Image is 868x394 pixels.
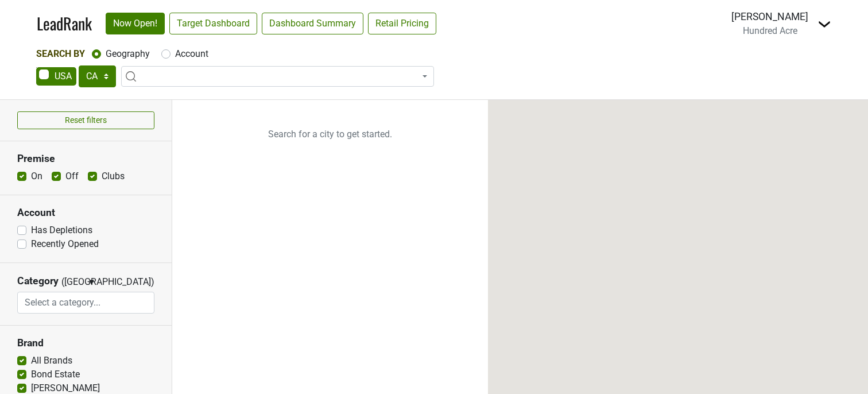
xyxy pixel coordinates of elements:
[175,47,208,61] label: Account
[31,368,80,381] label: Bond Estate
[743,25,797,36] span: Hundred Acre
[36,48,85,59] span: Search By
[17,275,59,287] h3: Category
[102,169,125,183] label: Clubs
[31,223,92,237] label: Has Depletions
[31,354,72,368] label: All Brands
[17,153,154,165] h3: Premise
[262,13,363,34] a: Dashboard Summary
[18,292,154,314] input: Select a category...
[31,169,42,183] label: On
[731,9,808,24] div: [PERSON_NAME]
[169,13,257,34] a: Target Dashboard
[37,11,92,36] a: LeadRank
[61,275,84,292] span: ([GEOGRAPHIC_DATA])
[368,13,436,34] a: Retail Pricing
[817,17,831,31] img: Dropdown Menu
[65,169,79,183] label: Off
[172,100,488,169] p: Search for a city to get started.
[106,47,150,61] label: Geography
[87,277,96,287] span: ▼
[17,111,154,129] button: Reset filters
[106,13,165,34] a: Now Open!
[31,237,99,251] label: Recently Opened
[17,207,154,219] h3: Account
[17,337,154,349] h3: Brand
